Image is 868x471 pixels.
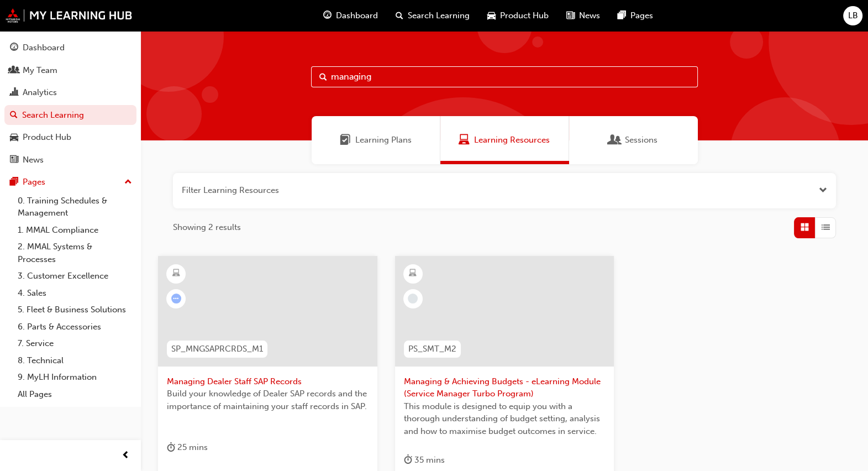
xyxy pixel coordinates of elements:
[314,4,387,27] a: guage-iconDashboard
[848,9,858,22] span: LB
[323,9,332,23] span: guage-icon
[167,441,208,454] div: 25 mins
[23,41,65,54] div: Dashboard
[23,154,44,166] div: News
[4,35,136,172] button: DashboardMy TeamAnalyticsSearch LearningProduct HubNews
[10,133,18,143] span: car-icon
[618,9,626,23] span: pages-icon
[23,176,45,189] div: Pages
[408,294,418,303] span: learningRecordVerb_NONE-icon
[579,9,600,22] span: News
[569,116,698,164] a: SessionsSessions
[487,9,496,23] span: car-icon
[4,172,136,192] button: Pages
[23,86,57,99] div: Analytics
[404,375,606,400] span: Managing & Achieving Budgets - eLearning Module (Service Manager Turbo Program)
[171,294,181,303] span: learningRecordVerb_ATTEMPT-icon
[500,9,549,22] span: Product Hub
[404,453,445,467] div: 35 mins
[404,453,412,467] span: duration-icon
[319,71,327,83] span: Search
[355,134,412,146] span: Learning Plans
[172,266,180,281] span: learningResourceType_ELEARNING-icon
[819,184,827,197] button: Open the filter
[23,64,57,77] div: My Team
[625,134,657,146] span: Sessions
[122,449,130,463] span: prev-icon
[312,116,440,164] a: Learning PlansLearning Plans
[336,9,378,22] span: Dashboard
[13,369,136,386] a: 9. MyLH Information
[387,4,478,27] a: search-iconSearch Learning
[4,60,136,81] a: My Team
[609,134,620,146] span: Sessions
[801,221,809,234] span: Grid
[10,177,18,187] span: pages-icon
[13,318,136,336] a: 6. Parts & Accessories
[408,9,470,22] span: Search Learning
[4,105,136,125] a: Search Learning
[173,221,241,234] span: Showing 2 results
[4,127,136,148] a: Product Hub
[340,134,351,146] span: Learning Plans
[843,6,862,25] button: LB
[13,285,136,302] a: 4. Sales
[167,375,369,388] span: Managing Dealer Staff SAP Records
[13,268,136,285] a: 3. Customer Excellence
[171,343,263,355] span: SP_MNGSAPRCRDS_M1
[13,386,136,403] a: All Pages
[23,131,71,144] div: Product Hub
[4,150,136,170] a: News
[404,400,606,438] span: This module is designed to equip you with a thorough understanding of budget setting, analysis an...
[13,192,136,222] a: 0. Training Schedules & Management
[557,4,609,27] a: news-iconNews
[408,343,456,355] span: PS_SMT_M2
[4,38,136,58] a: Dashboard
[10,155,18,165] span: news-icon
[6,8,133,23] img: mmal
[10,66,18,76] span: people-icon
[13,238,136,268] a: 2. MMAL Systems & Processes
[167,441,175,454] span: duration-icon
[459,134,470,146] span: Learning Resources
[10,88,18,98] span: chart-icon
[4,82,136,103] a: Analytics
[440,116,569,164] a: Learning ResourcesLearning Resources
[630,9,653,22] span: Pages
[566,9,575,23] span: news-icon
[13,335,136,352] a: 7. Service
[822,221,830,234] span: List
[474,134,550,146] span: Learning Resources
[478,4,557,27] a: car-iconProduct Hub
[311,66,698,87] input: Search...
[13,222,136,239] a: 1. MMAL Compliance
[609,4,662,27] a: pages-iconPages
[409,266,417,281] span: learningResourceType_ELEARNING-icon
[10,111,18,121] span: search-icon
[396,9,403,23] span: search-icon
[13,352,136,369] a: 8. Technical
[10,43,18,53] span: guage-icon
[124,175,132,190] span: up-icon
[167,388,369,412] span: Build your knowledge of Dealer SAP records and the importance of maintaining your staff records i...
[13,301,136,318] a: 5. Fleet & Business Solutions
